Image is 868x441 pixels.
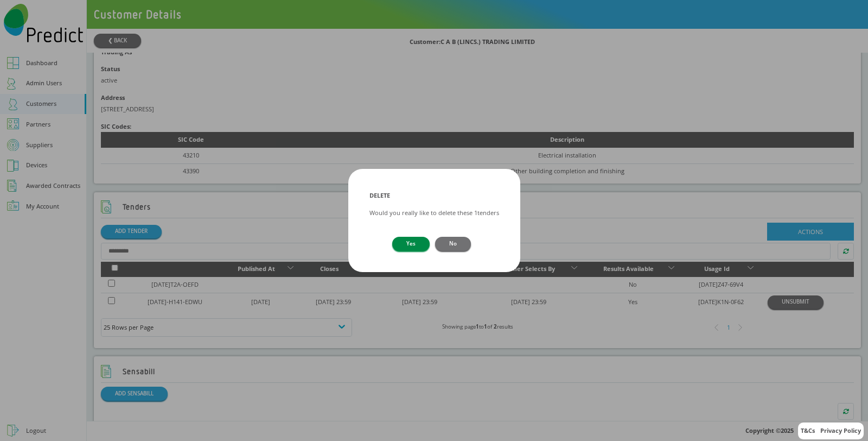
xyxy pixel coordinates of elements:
[801,426,815,434] a: T&Cs
[369,207,499,219] p: Would you really like to delete these 1 tenders
[392,237,430,250] button: Yes
[820,426,861,434] a: Privacy Policy
[435,237,471,250] button: No
[369,190,499,201] h2: DELETE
